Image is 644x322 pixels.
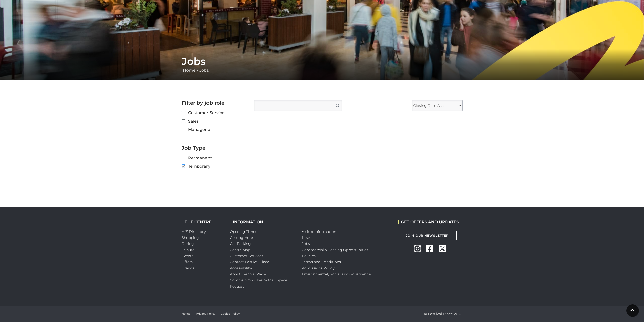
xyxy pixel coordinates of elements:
[302,266,335,270] a: Admissions Policy
[182,220,222,224] h2: THE CENTRE
[302,241,310,246] a: Jobs
[230,241,251,246] a: Car Parking
[230,254,263,258] a: Customer Services
[182,254,194,258] a: Events
[182,163,246,169] label: Temporary
[182,312,191,316] a: Home
[230,278,287,289] a: Community / Charity Mall Space Request
[196,312,215,316] a: Privacy Policy
[230,266,252,270] a: Accessibility
[221,312,240,316] a: Cookie Policy
[182,126,246,133] label: Managerial
[302,229,336,234] a: Visitor information
[178,55,466,73] div: /
[398,231,457,240] a: Join Our Newsletter
[230,220,294,224] h2: INFORMATION
[302,254,316,258] a: Policies
[182,241,194,246] a: Dining
[182,118,246,124] label: Sales
[424,311,463,317] p: © Festival Place 2025
[182,266,194,270] a: Brands
[198,68,210,73] a: Jobs
[230,229,257,234] a: Opening Times
[230,235,253,240] a: Getting Here
[302,260,341,264] a: Terms and Conditions
[302,235,311,240] a: News
[182,260,193,264] a: Offers
[182,55,463,67] h1: Jobs
[182,229,206,234] a: A-Z Directory
[230,272,266,276] a: About Festival Place
[182,235,199,240] a: Shopping
[302,272,371,276] a: Environmental, Social and Governance
[230,248,251,252] a: Centre Map
[182,68,197,73] a: Home
[398,220,459,224] h2: GET OFFERS AND UPDATES
[182,248,195,252] a: Leisure
[182,155,246,161] label: Permanent
[230,260,269,264] a: Contact Festival Place
[182,145,246,151] h2: Job Type
[182,110,246,116] label: Customer Service
[302,248,368,252] a: Commercial & Leasing Opportunities
[182,100,246,106] h2: Filter by job role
